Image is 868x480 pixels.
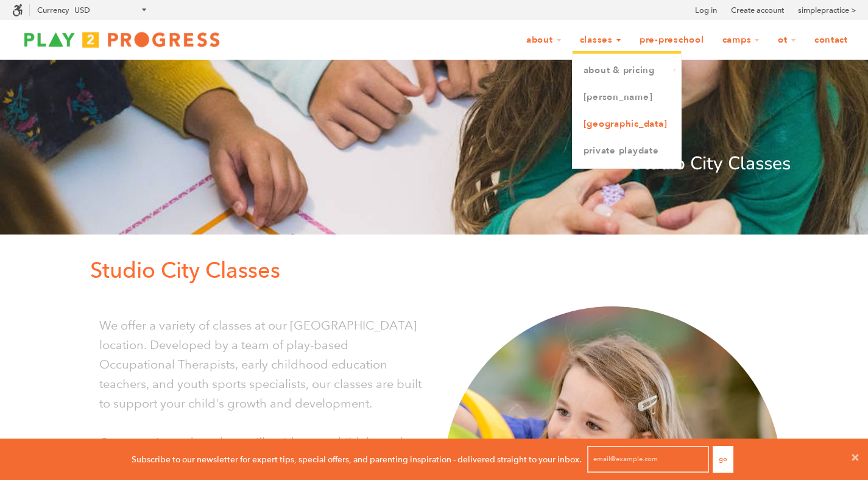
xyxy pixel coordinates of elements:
p: We offer a variety of classes at our [GEOGRAPHIC_DATA] location. Developed by a team of play-base... [99,316,425,413]
input: email@example.com [587,446,709,473]
a: [PERSON_NAME] [573,84,681,111]
a: Log in [695,4,717,16]
a: simplepractice > [798,4,856,16]
a: Camps [715,29,768,52]
a: [GEOGRAPHIC_DATA] [573,111,681,138]
a: Pre-Preschool [632,29,712,52]
a: Create account [731,4,784,16]
a: Private Playdate [573,138,681,164]
a: OT [770,29,804,52]
label: Currency [37,5,69,15]
a: Classes [572,29,629,52]
button: Go [713,446,733,473]
p: Subscribe to our newsletter for expert tips, special offers, and parenting inspiration - delivere... [132,453,582,466]
a: About & Pricing [573,57,681,84]
p: Studio City Classes [78,149,791,178]
a: Contact [806,29,856,52]
img: Play2Progress logo [12,27,231,52]
p: Studio City Classes [90,253,791,288]
a: About [518,29,570,52]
